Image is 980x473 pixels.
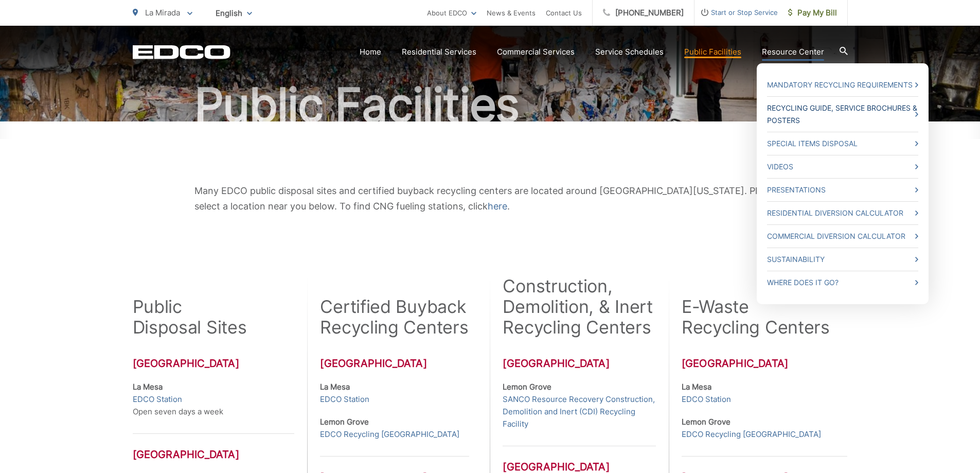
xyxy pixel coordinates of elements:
a: EDCO Station [320,393,369,406]
h3: [GEOGRAPHIC_DATA] [133,357,295,370]
a: Special Items Disposal [767,137,918,150]
p: Open seven days a week [133,381,295,418]
a: Sustainability [767,253,918,266]
strong: Lemon Grove [503,382,551,392]
h2: Certified Buyback Recycling Centers [320,296,469,338]
h1: Public Facilities [133,79,848,131]
h3: [GEOGRAPHIC_DATA] [320,357,469,370]
a: Public Facilities [684,46,741,58]
a: Commercial Services [497,46,575,58]
h2: Construction, Demolition, & Inert Recycling Centers [503,276,655,338]
a: News & Events [487,7,536,19]
span: La Mirada [145,8,180,17]
a: here [488,199,507,214]
a: Service Schedules [595,46,664,58]
span: Many EDCO public disposal sites and certified buyback recycling centers are located around [GEOGR... [194,185,777,212]
a: Contact Us [546,7,582,19]
span: Pay My Bill [788,7,837,19]
a: Videos [767,161,918,173]
a: About EDCO [427,7,476,19]
a: Resource Center [762,46,824,58]
a: Mandatory Recycling Requirements [767,79,918,91]
strong: Lemon Grove [320,417,369,427]
strong: La Mesa [682,382,711,392]
a: EDCD logo. Return to the homepage. [133,45,230,59]
a: EDCO Recycling [GEOGRAPHIC_DATA] [320,428,459,441]
strong: La Mesa [320,382,350,392]
strong: La Mesa [133,382,163,392]
a: Commercial Diversion Calculator [767,230,918,242]
h3: [GEOGRAPHIC_DATA] [682,357,847,370]
a: Residential Services [402,46,476,58]
a: Presentations [767,184,918,196]
h2: E-Waste Recycling Centers [682,296,830,338]
span: English [208,4,260,22]
a: SANCO Resource Recovery Construction, Demolition and Inert (CDI) Recycling Facility [503,393,655,430]
a: Home [360,46,381,58]
h3: [GEOGRAPHIC_DATA] [503,446,655,473]
a: EDCO Station [682,393,731,406]
strong: Lemon Grove [682,417,730,427]
a: Recycling Guide, Service Brochures & Posters [767,102,918,127]
h3: [GEOGRAPHIC_DATA] [133,433,295,461]
a: EDCO Station [133,393,182,406]
a: Residential Diversion Calculator [767,207,918,219]
h3: [GEOGRAPHIC_DATA] [503,357,655,370]
h2: Public Disposal Sites [133,296,247,338]
a: EDCO Recycling [GEOGRAPHIC_DATA] [682,428,821,441]
a: Where Does it Go? [767,276,918,289]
